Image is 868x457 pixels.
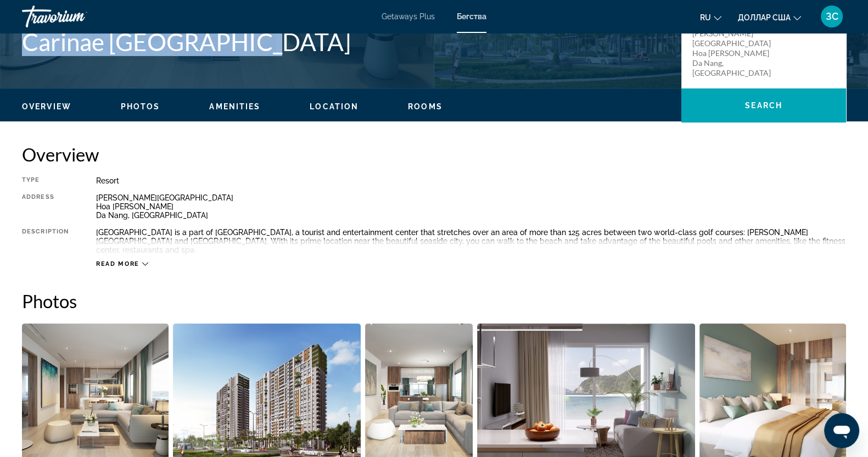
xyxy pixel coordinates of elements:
button: Rooms [408,102,443,112]
div: Description [22,228,69,254]
a: Бегства [457,12,486,21]
p: [PERSON_NAME][GEOGRAPHIC_DATA] Hoa [PERSON_NAME] Da Nang, [GEOGRAPHIC_DATA] [692,29,780,78]
button: Search [681,88,846,122]
button: Изменить язык [700,9,721,25]
span: Read more [96,260,139,267]
span: Photos [121,102,160,111]
button: Overview [22,102,71,112]
span: Location [310,102,359,111]
button: Location [310,102,359,112]
font: ru [700,13,711,22]
div: Type [22,176,69,185]
div: [PERSON_NAME][GEOGRAPHIC_DATA] Hoa [PERSON_NAME] Da Nang, [GEOGRAPHIC_DATA] [96,193,846,220]
a: Getaways Plus [382,12,435,21]
h2: Photos [22,290,846,312]
span: Overview [22,102,71,111]
iframe: Кнопка запуска окна обмена сообщениями [824,413,859,448]
span: Rooms [408,102,443,111]
h1: Carinae [GEOGRAPHIC_DATA] [22,27,670,56]
button: Amenities [209,102,260,112]
a: Травориум [22,2,132,31]
button: Read more [96,260,148,268]
font: доллар США [738,13,791,22]
div: [GEOGRAPHIC_DATA] is a part of [GEOGRAPHIC_DATA], a tourist and entertainment center that stretch... [96,228,846,254]
button: Меню пользователя [817,5,846,28]
h2: Overview [22,143,846,165]
div: Address [22,193,69,220]
span: Search [745,101,782,110]
font: ЗС [826,10,838,22]
span: Amenities [209,102,260,111]
button: Изменить валюту [738,9,801,25]
div: Resort [96,176,846,185]
button: Photos [121,102,160,112]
